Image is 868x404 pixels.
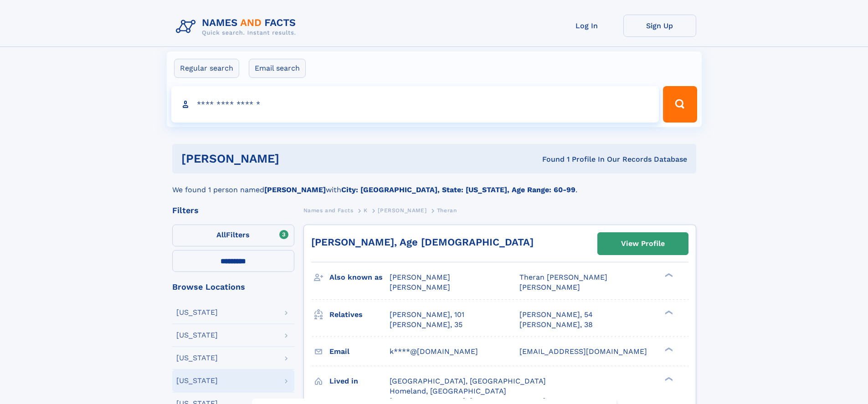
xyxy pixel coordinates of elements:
a: [PERSON_NAME], 101 [390,310,464,320]
div: Browse Locations [172,283,294,291]
span: K [364,207,368,214]
span: [PERSON_NAME] [390,283,450,291]
label: Regular search [174,59,239,78]
div: Filters [172,206,294,215]
a: Log In [550,15,623,37]
h3: Relatives [329,307,390,322]
span: [PERSON_NAME] [378,207,426,214]
a: [PERSON_NAME] [378,205,426,216]
div: ❯ [663,272,673,278]
a: [PERSON_NAME], 54 [519,310,593,320]
a: View Profile [598,233,688,255]
span: Homeland, [GEOGRAPHIC_DATA] [390,387,506,395]
span: All [216,230,226,239]
div: [US_STATE] [176,309,218,316]
a: [PERSON_NAME], Age [DEMOGRAPHIC_DATA] [311,236,534,248]
div: View Profile [621,233,665,254]
a: [PERSON_NAME], 35 [390,320,462,330]
div: [US_STATE] [176,354,218,362]
a: K [364,205,368,216]
div: [US_STATE] [176,332,218,339]
b: [PERSON_NAME] [264,185,326,194]
img: Logo Names and Facts [172,15,303,39]
h3: Also known as [329,270,390,285]
div: We found 1 person named with . [172,174,696,195]
b: City: [GEOGRAPHIC_DATA], State: [US_STATE], Age Range: 60-99 [341,185,575,194]
label: Email search [249,59,306,78]
span: Theran [437,207,457,214]
div: ❯ [663,376,673,382]
span: [PERSON_NAME] [390,273,450,281]
a: [PERSON_NAME], 38 [519,320,593,330]
div: Found 1 Profile In Our Records Database [411,154,687,164]
span: Theran [PERSON_NAME] [519,273,607,281]
input: search input [171,86,659,123]
a: Names and Facts [303,205,354,216]
span: [GEOGRAPHIC_DATA], [GEOGRAPHIC_DATA] [390,377,546,385]
div: ❯ [663,309,673,315]
div: [US_STATE] [176,377,218,384]
h1: [PERSON_NAME] [181,153,411,164]
a: Sign Up [623,15,696,37]
span: [PERSON_NAME] [519,283,580,291]
button: Search Button [663,86,697,123]
div: ❯ [663,346,673,352]
label: Filters [172,225,294,246]
h3: Email [329,344,390,359]
h3: Lived in [329,373,390,389]
span: [EMAIL_ADDRESS][DOMAIN_NAME] [519,347,647,356]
